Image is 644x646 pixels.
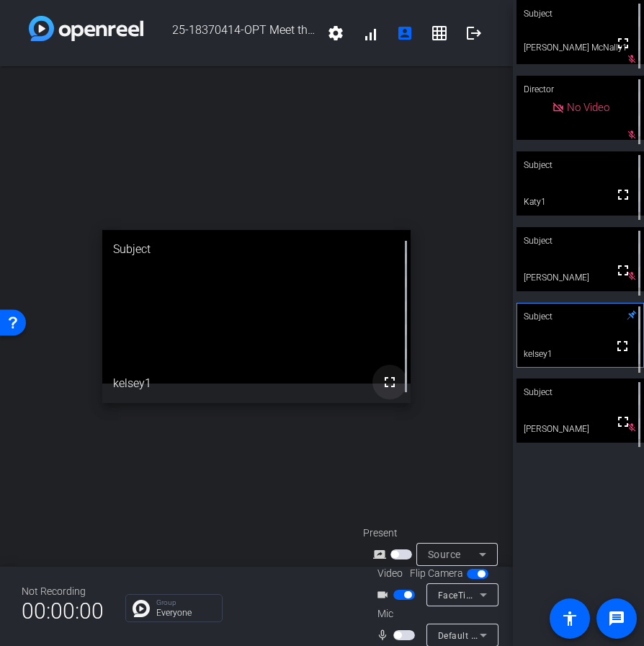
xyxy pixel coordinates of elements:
[465,25,483,42] mat-icon: logout
[567,101,609,114] span: No Video
[363,526,507,541] div: Present
[428,549,461,560] span: Source
[561,610,578,627] mat-icon: accessibility
[363,606,507,621] div: Mic
[377,566,403,581] span: Video
[22,584,104,599] div: Not Recording
[438,589,586,601] span: FaceTime HD Camera (467C:1317)
[516,227,644,255] div: Subject
[143,16,318,50] span: 25-18370414-OPT Meet the Pharmacists - Capture Session 01
[156,599,215,606] p: Group
[376,586,393,603] mat-icon: videocam_outline
[22,593,104,629] span: 00:00:00
[327,25,344,42] mat-icon: settings
[614,413,632,430] mat-icon: fullscreen
[614,186,632,203] mat-icon: fullscreen
[353,16,388,50] button: signal_cellular_alt
[156,609,215,617] p: Everyone
[608,610,625,627] mat-icon: message
[29,16,143,41] img: white-gradient.svg
[133,600,150,617] img: Chat Icon
[438,629,623,641] span: Default - MacBook Pro Microphone (Built-in)
[516,151,644,179] div: Subject
[410,566,463,581] span: Flip Camera
[614,262,632,279] mat-icon: fullscreen
[376,627,393,644] mat-icon: mic_none
[381,373,398,391] mat-icon: fullscreen
[396,25,413,42] mat-icon: account_box
[614,35,632,52] mat-icon: fullscreen
[614,337,631,355] mat-icon: fullscreen
[102,230,410,269] div: Subject
[516,303,644,330] div: Subject
[516,76,644,103] div: Director
[373,546,390,563] mat-icon: screen_share_outline
[516,379,644,406] div: Subject
[431,25,448,42] mat-icon: grid_on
